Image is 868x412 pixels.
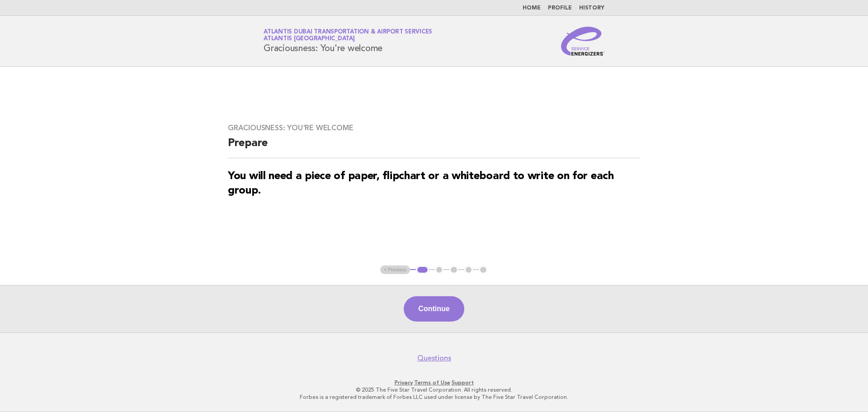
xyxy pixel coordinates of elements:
[395,379,413,386] a: Privacy
[157,386,711,393] p: © 2025 The Five Star Travel Corporation. All rights reserved.
[264,36,355,42] span: Atlantis [GEOGRAPHIC_DATA]
[452,379,474,386] a: Support
[264,29,432,42] a: Atlantis Dubai Transportation & Airport ServicesAtlantis [GEOGRAPHIC_DATA]
[228,171,614,196] strong: You will need a piece of paper, flipchart or a whiteboard to write on for each group.
[264,29,432,53] h1: Graciousness: You're welcome
[561,27,604,56] img: Service Energizers
[523,5,541,11] a: Home
[228,136,640,158] h2: Prepare
[579,5,604,11] a: History
[416,265,429,275] button: 1
[417,354,451,363] a: Questions
[157,379,711,386] p: · ·
[548,5,572,11] a: Profile
[414,379,450,386] a: Terms of Use
[157,393,711,401] p: Forbes is a registered trademark of Forbes LLC used under license by The Five Star Travel Corpora...
[404,296,464,322] button: Continue
[228,123,640,133] h3: Graciousness: You're welcome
